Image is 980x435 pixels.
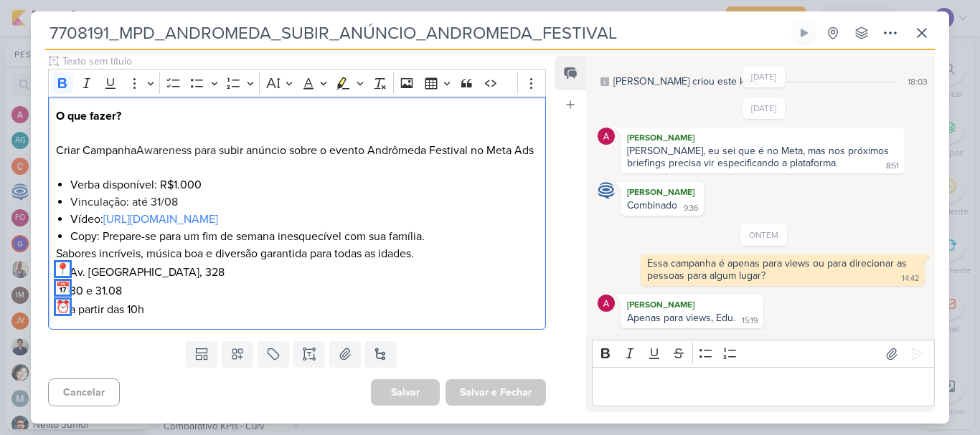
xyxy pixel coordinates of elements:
li: Copy: Prepare-se para um fim de semana inesquecível com sua família. [70,228,538,245]
div: [PERSON_NAME] [623,297,760,312]
span: Vinculação: até 31/08 [70,195,178,209]
strong: O que fazer? [56,109,121,123]
div: [PERSON_NAME], eu sei que é no Meta, mas nos próximos briefings precisa vir especificando a plata... [627,145,892,169]
div: Editor editing area: main [48,97,546,330]
span: Sabores incríveis, música boa e diversão garantida para todas as idades. [56,247,414,261]
input: Texto sem título [60,54,546,69]
div: Ligar relógio [798,27,810,39]
p: Criar Campanha ubir anúncio sobre o evento Andrômeda Festival no Meta Ads [56,107,538,176]
span: Awareness para s [136,143,224,158]
div: Editor toolbar [48,69,546,97]
li: Verba disponível: R$1.000 [70,176,538,193]
p: 30 e 31.08 a partir das 10h [56,281,538,318]
div: Combinado [627,199,677,211]
img: 📍 [56,262,70,276]
div: [PERSON_NAME] criou este kard [613,74,759,89]
img: Caroline Traven De Andrade [598,182,615,199]
div: 14:42 [902,273,919,285]
div: Apenas para views, Edu. [627,312,735,324]
img: Alessandra Gomes [598,295,615,312]
input: Kard Sem Título [45,20,788,46]
img: 📅 [56,281,70,295]
div: [PERSON_NAME] [623,130,902,145]
div: [PERSON_NAME] [623,185,701,199]
div: 15:19 [742,315,758,327]
p: Av. [GEOGRAPHIC_DATA], 328 [56,262,538,281]
img: ⏰ [56,300,70,313]
div: 18:03 [908,75,928,88]
div: 9:36 [684,203,698,214]
img: Alessandra Gomes [598,128,615,145]
a: [URL][DOMAIN_NAME] [103,212,218,226]
div: Editor toolbar [592,340,935,368]
div: 8:51 [886,161,899,172]
button: Cancelar [48,378,120,406]
div: Editor editing area: main [592,367,935,406]
li: Vídeo: [70,211,538,228]
div: Essa campanha é apenas para views ou para direcionar as pessoas para algum lugar? [647,257,910,282]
